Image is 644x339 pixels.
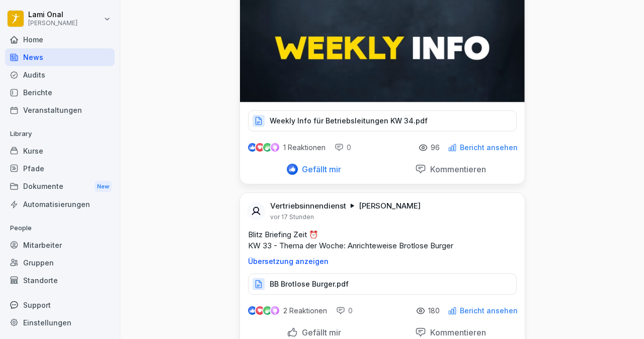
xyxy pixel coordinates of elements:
[271,306,279,315] img: inspiring
[5,84,115,101] a: Berichte
[426,164,486,174] p: Kommentieren
[5,160,115,177] a: Pfade
[5,236,115,254] a: Mitarbeiter
[5,254,115,272] a: Gruppen
[5,101,115,119] a: Veranstaltungen
[428,307,440,315] p: 180
[460,307,518,315] p: Bericht ansehen
[283,144,326,152] p: 1 Reaktionen
[5,48,115,66] a: News
[5,195,115,213] a: Automatisierungen
[248,119,517,129] a: Weekly Info für Betriebsleitungen KW 34.pdf
[426,327,486,337] p: Kommentieren
[270,213,314,221] p: vor 17 Stunden
[270,201,346,211] p: Vertriebsinnendienst
[263,143,272,152] img: celebrate
[283,307,327,315] p: 2 Reaktionen
[28,20,77,27] p: [PERSON_NAME]
[359,201,421,211] p: [PERSON_NAME]
[5,126,115,142] p: Library
[460,144,518,152] p: Bericht ansehen
[270,116,428,126] p: Weekly Info für Betriebsleitungen KW 34.pdf
[336,306,353,316] div: 0
[5,272,115,289] a: Standorte
[298,327,341,337] p: Gefällt mir
[270,279,349,289] p: BB Brotlose Burger.pdf
[5,31,115,48] a: Home
[263,306,272,315] img: celebrate
[5,296,115,314] div: Support
[5,314,115,331] a: Einstellungen
[5,177,115,196] div: Dokumente
[256,144,264,151] img: love
[5,142,115,160] a: Kurse
[248,282,517,292] a: BB Brotlose Burger.pdf
[95,181,112,192] div: New
[248,144,256,152] img: like
[335,143,351,153] div: 0
[28,11,77,19] p: Lami Onal
[298,164,341,174] p: Gefällt mir
[256,307,264,314] img: love
[248,229,517,251] p: Blitz Briefing Zeit ⏰ KW 33 - Thema der Woche: Anrichteweise Brotlose Burger
[248,257,517,265] p: Übersetzung anzeigen
[431,144,440,152] p: 96
[5,177,115,196] a: DokumenteNew
[5,220,115,236] p: People
[271,143,279,152] img: inspiring
[5,66,115,84] a: Audits
[248,307,256,315] img: like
